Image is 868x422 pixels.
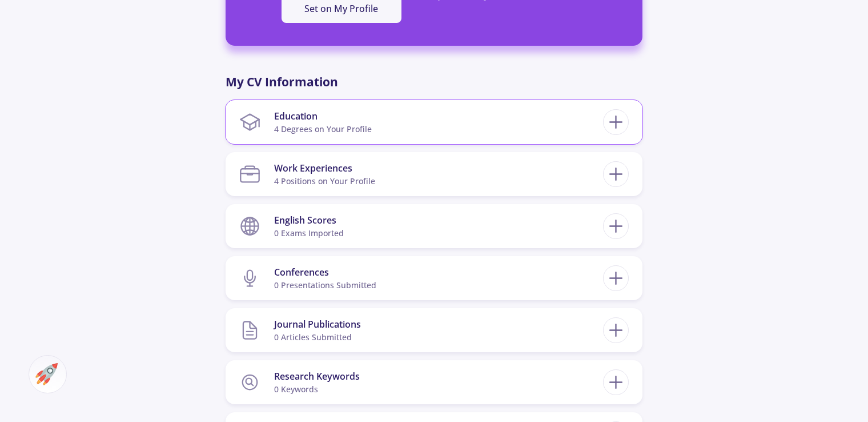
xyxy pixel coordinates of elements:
div: 0 keywords [274,383,360,395]
span: Set on My Profile [304,2,378,15]
div: 0 presentations submitted [274,279,376,291]
div: 4 Positions on Your Profile [274,175,375,187]
div: Education [274,109,372,123]
img: ac-market [35,363,58,385]
p: My CV Information [226,73,642,91]
div: Journal Publications [274,317,361,331]
div: Research Keywords [274,369,360,383]
div: Conferences [274,265,376,279]
div: 0 exams imported [274,227,344,239]
div: English Scores [274,213,344,227]
div: 4 Degrees on Your Profile [274,123,372,135]
div: Work Experiences [274,161,375,175]
div: 0 articles submitted [274,331,361,343]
